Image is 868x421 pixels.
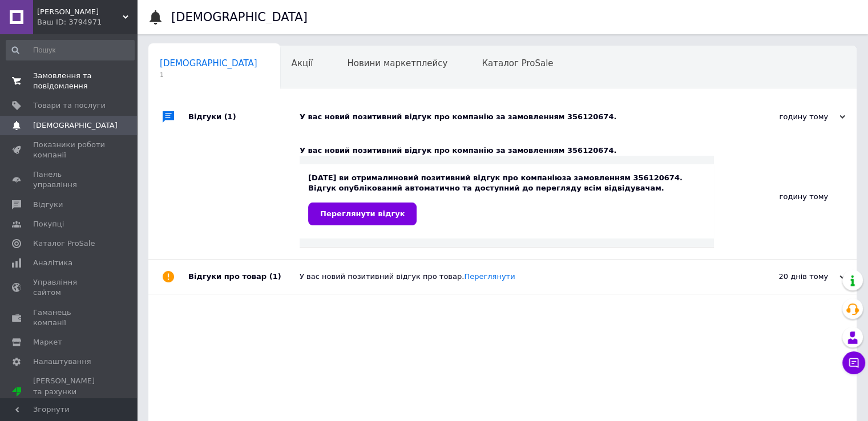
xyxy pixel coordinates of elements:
span: Відгуки [33,200,63,210]
span: Аналітика [33,258,72,268]
span: Показники роботи компанії [33,140,106,160]
span: [PERSON_NAME] та рахунки [33,376,106,407]
span: Переглянути відгук [320,209,405,218]
span: [DEMOGRAPHIC_DATA] [160,58,257,68]
span: Панель управління [33,169,106,190]
button: Чат з покупцем [842,351,865,374]
div: Ваш ID: 3794971 [37,17,137,27]
span: (1) [224,112,236,121]
a: Переглянути відгук [308,203,417,225]
b: новий позитивний відгук про компанію [393,173,562,182]
span: Каталог ProSale [482,58,553,68]
span: Новини маркетплейсу [347,58,447,68]
div: У вас новий позитивний відгук про товар. [300,272,731,282]
div: [DATE] ви отримали за замовленням 356120674. Відгук опублікований автоматично та доступний до пер... [308,173,705,225]
div: Відгуки про товар [188,260,300,294]
span: Гаманець компанії [33,307,106,328]
div: 20 днів тому [731,272,845,282]
span: 1 [160,71,257,79]
span: Замовлення та повідомлення [33,71,106,91]
a: Переглянути [464,272,515,281]
span: [DEMOGRAPHIC_DATA] [33,120,118,131]
span: Маркет [33,337,62,347]
span: (1) [269,272,281,281]
span: Налаштування [33,357,91,367]
div: Prom мікс 1 000 [33,397,106,407]
input: Пошук [6,40,135,60]
h1: [DEMOGRAPHIC_DATA] [171,10,308,24]
span: Товари та послуги [33,100,106,111]
span: ФОП Марцінкевич Є.І. [37,7,123,17]
div: У вас новий позитивний відгук про компанію за замовленням 356120674. [300,112,731,122]
span: Управління сайтом [33,277,106,298]
div: годину тому [714,134,857,259]
span: Каталог ProSale [33,238,95,249]
span: Акції [292,58,313,68]
div: Відгуки [188,100,300,134]
div: годину тому [731,112,845,122]
span: Покупці [33,219,64,229]
div: У вас новий позитивний відгук про компанію за замовленням 356120674. [300,145,714,156]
